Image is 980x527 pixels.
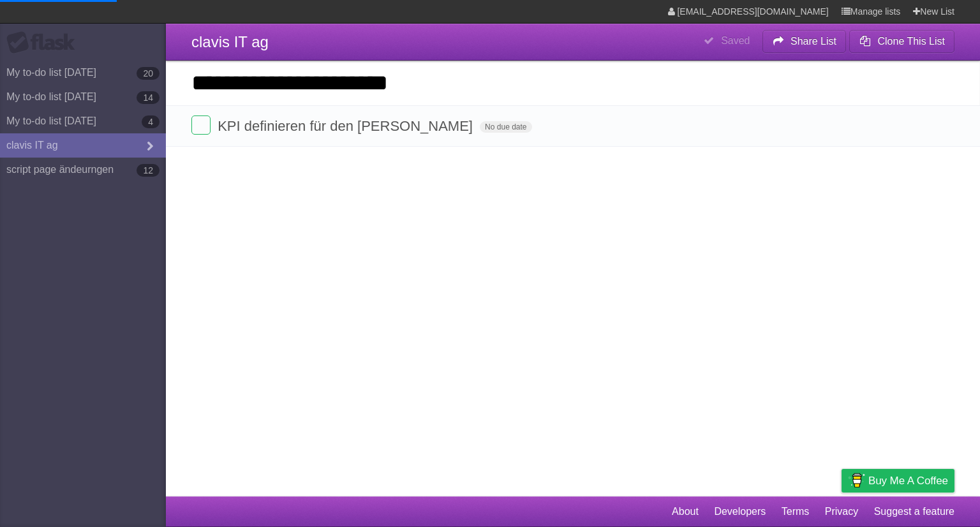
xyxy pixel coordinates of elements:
[672,500,699,524] a: About
[842,469,954,493] a: Buy me a coffee
[191,33,269,50] span: clavis IT ag
[874,500,954,524] a: Suggest a feature
[137,91,160,104] b: 14
[868,470,948,492] span: Buy me a coffee
[848,470,865,491] img: Buy me a coffee
[142,115,160,128] b: 4
[877,36,945,47] b: Clone This List
[6,31,83,54] div: Flask
[721,35,750,46] b: Saved
[791,36,836,47] b: Share List
[137,164,160,177] b: 12
[714,500,766,524] a: Developers
[191,115,211,135] label: Done
[825,500,858,524] a: Privacy
[782,500,810,524] a: Terms
[218,118,476,134] span: KPI definieren für den [PERSON_NAME]
[849,30,954,53] button: Clone This List
[762,30,847,53] button: Share List
[137,67,160,80] b: 20
[480,121,531,133] span: No due date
